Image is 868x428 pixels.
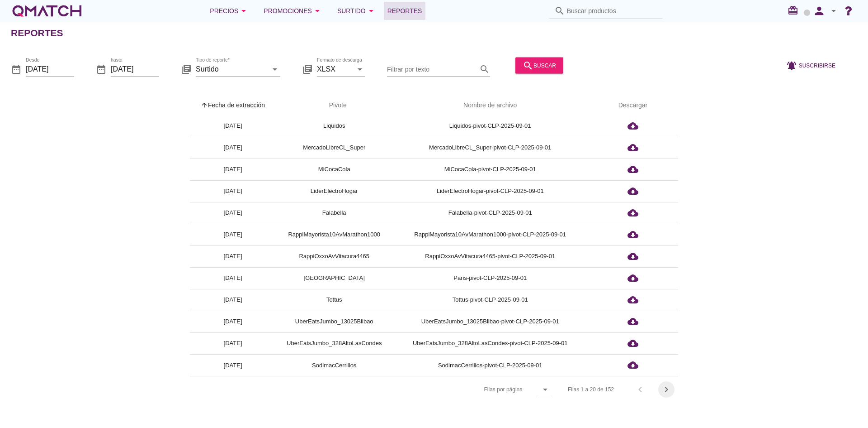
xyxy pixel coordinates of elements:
i: library_books [181,63,192,74]
button: Surtido [330,2,384,20]
i: date_range [96,63,107,74]
i: arrow_drop_down [238,5,249,16]
td: [DATE] [190,115,276,137]
td: [DATE] [190,202,276,224]
td: Liquidos-pivot-CLP-2025-09-01 [392,115,588,137]
td: UberEatsJumbo_328AltoLasCondes [276,332,392,354]
a: Reportes [384,2,426,20]
td: LiderElectroHogar [276,180,392,202]
i: library_books [302,63,313,74]
td: [DATE] [190,159,276,180]
td: Tottus-pivot-CLP-2025-09-01 [392,289,588,311]
i: cloud_download [627,273,638,284]
i: cloud_download [627,207,638,218]
i: search [554,5,565,16]
td: [DATE] [190,245,276,267]
a: white-qmatch-logo [11,2,83,20]
td: [DATE] [190,180,276,202]
i: cloud_download [627,120,638,131]
td: UberEatsJumbo_13025Bilbao [276,311,392,332]
button: Precios [203,2,256,20]
td: Paris-pivot-CLP-2025-09-01 [392,267,588,289]
i: redeem [788,5,802,16]
i: cloud_download [627,142,638,153]
div: Surtido [337,5,377,16]
i: cloud_download [627,360,638,370]
input: Buscar productos [567,4,657,18]
th: Pivote: Not sorted. Activate to sort ascending. [276,93,392,118]
td: [DATE] [190,354,276,376]
i: cloud_download [627,338,638,349]
div: Precios [210,5,249,16]
div: Promociones [264,5,323,16]
td: Tottus [276,289,392,311]
th: Nombre de archivo: Not sorted. [392,93,588,118]
td: SodimacCerrillos [276,354,392,376]
td: Falabella [276,202,392,224]
td: [DATE] [190,267,276,289]
input: hasta [111,62,159,76]
td: MiCocaCola-pivot-CLP-2025-09-01 [392,159,588,180]
i: arrow_drop_down [312,5,323,16]
input: Formato de descarga [317,62,353,76]
button: Next page [658,381,675,398]
td: [GEOGRAPHIC_DATA] [276,267,392,289]
span: Reportes [387,5,422,16]
td: MercadoLibreCL_Super [276,137,392,159]
i: search [523,60,533,71]
i: arrow_drop_down [269,63,280,74]
th: Fecha de extracción: Sorted ascending. Activate to sort descending. [190,93,276,118]
td: Falabella-pivot-CLP-2025-09-01 [392,202,588,224]
i: cloud_download [627,294,638,305]
td: LiderElectroHogar-pivot-CLP-2025-09-01 [392,180,588,202]
i: cloud_download [627,229,638,240]
td: RappiMayorista10AvMarathon1000 [276,224,392,245]
td: [DATE] [190,332,276,354]
i: cloud_download [627,164,638,175]
i: cloud_download [627,186,638,197]
button: buscar [515,57,563,73]
i: person [810,5,828,17]
button: Promociones [256,2,330,20]
i: date_range [11,63,22,74]
td: [DATE] [190,137,276,159]
td: [DATE] [190,289,276,311]
i: arrow_drop_down [540,384,551,395]
h2: Reportes [11,26,63,40]
td: UberEatsJumbo_13025Bilbao-pivot-CLP-2025-09-01 [392,311,588,332]
div: Filas por página [394,376,551,403]
i: arrow_drop_down [828,5,839,16]
i: chevron_right [661,384,672,395]
td: RappiOxxoAvVitacura4465 [276,245,392,267]
input: Desde [26,62,74,76]
td: SodimacCerrillos-pivot-CLP-2025-09-01 [392,354,588,376]
td: [DATE] [190,224,276,245]
td: UberEatsJumbo_328AltoLasCondes-pivot-CLP-2025-09-01 [392,332,588,354]
span: Suscribirse [799,61,835,69]
i: search [479,63,490,74]
td: [DATE] [190,311,276,332]
i: arrow_upward [201,101,208,109]
input: Filtrar por texto [387,62,477,76]
i: arrow_drop_down [354,63,365,74]
td: RappiMayorista10AvMarathon1000-pivot-CLP-2025-09-01 [392,224,588,245]
td: Liquidos [276,115,392,137]
i: cloud_download [627,251,638,262]
input: Tipo de reporte* [196,62,268,76]
th: Descargar: Not sorted. [588,93,678,118]
button: Suscribirse [779,57,843,73]
i: cloud_download [627,316,638,327]
i: arrow_drop_down [366,5,377,16]
i: notifications_active [786,60,799,71]
td: MercadoLibreCL_Super-pivot-CLP-2025-09-01 [392,137,588,159]
td: MiCocaCola [276,159,392,180]
div: Filas 1 a 20 de 152 [568,385,614,394]
td: RappiOxxoAvVitacura4465-pivot-CLP-2025-09-01 [392,245,588,267]
div: buscar [523,60,556,71]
